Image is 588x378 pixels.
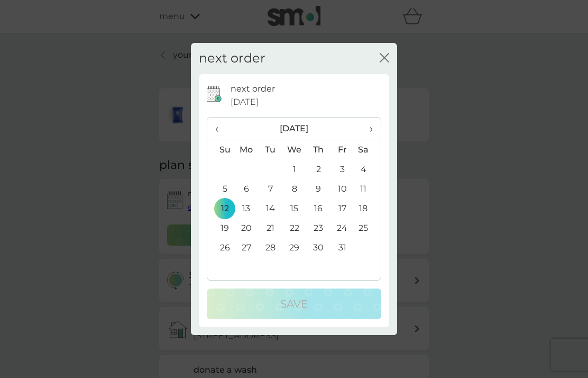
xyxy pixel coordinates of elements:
td: 7 [259,179,282,199]
td: 11 [354,179,381,199]
td: 14 [259,199,282,219]
p: Save [280,295,308,312]
td: 18 [354,199,381,219]
th: Tu [259,140,282,160]
th: Sa [354,140,381,160]
button: Save [207,289,381,319]
td: 10 [330,179,354,199]
td: 29 [282,238,307,258]
td: 16 [307,199,330,219]
td: 20 [234,219,259,238]
th: We [282,140,307,160]
th: Fr [330,140,354,160]
span: › [362,118,373,140]
td: 22 [282,219,307,238]
td: 28 [259,238,282,258]
td: 5 [207,179,234,199]
td: 25 [354,219,381,238]
td: 12 [207,199,234,219]
td: 26 [207,238,234,258]
td: 27 [234,238,259,258]
td: 21 [259,219,282,238]
td: 19 [207,219,234,238]
td: 3 [330,160,354,179]
td: 17 [330,199,354,219]
td: 31 [330,238,354,258]
p: next order [231,82,275,96]
td: 9 [307,179,330,199]
h2: next order [199,51,265,66]
td: 30 [307,238,330,258]
th: Su [207,140,234,160]
td: 15 [282,199,307,219]
td: 13 [234,199,259,219]
td: 1 [282,160,307,179]
td: 8 [282,179,307,199]
th: Mo [234,140,259,160]
span: ‹ [215,118,226,140]
button: close [380,53,389,64]
span: [DATE] [231,95,259,109]
td: 4 [354,160,381,179]
td: 24 [330,219,354,238]
th: Th [307,140,330,160]
td: 23 [307,219,330,238]
td: 2 [307,160,330,179]
th: [DATE] [234,118,354,140]
td: 6 [234,179,259,199]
